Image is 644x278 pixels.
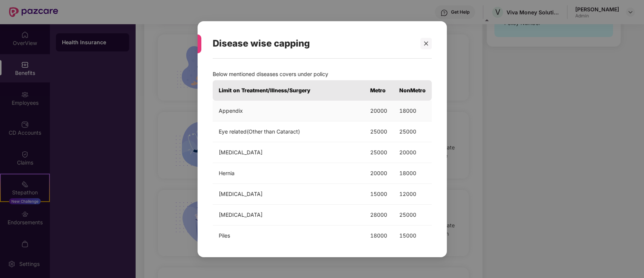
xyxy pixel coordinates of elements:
td: 20000 [364,163,393,183]
td: 15000 [393,225,432,246]
td: 18000 [393,100,432,121]
td: Hernia [213,163,364,183]
td: 15000 [364,183,393,204]
p: Below mentioned diseases covers under policy [213,70,432,78]
td: 25000 [393,204,432,225]
td: 25000 [364,142,393,163]
td: 20000 [364,100,393,121]
td: [MEDICAL_DATA] [213,183,364,204]
td: [MEDICAL_DATA] [213,204,364,225]
td: Appendix [213,100,364,121]
th: Metro [364,80,393,100]
td: 18000 [393,163,432,183]
td: 12000 [393,183,432,204]
td: 28000 [364,204,393,225]
span: close [423,40,428,46]
td: 25000 [364,121,393,142]
div: Disease wise capping [213,29,414,58]
th: NonMetro [393,80,432,100]
td: 18000 [364,225,393,246]
td: Eye related(Other than Cataract) [213,121,364,142]
th: Limit on Treatment/Illness/Surgery [213,80,364,100]
td: 25000 [393,121,432,142]
td: Piles [213,225,364,246]
td: [MEDICAL_DATA] [213,142,364,163]
td: 20000 [393,142,432,163]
